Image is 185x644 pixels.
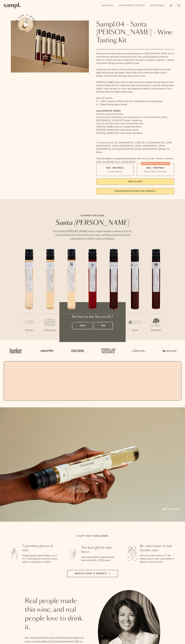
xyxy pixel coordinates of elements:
p: Chardonnay [40,329,61,332]
li: 1 / 7 [19,249,40,340]
li: 2 / 7 [40,249,61,340]
span: $55 - One Pack [106,166,124,169]
li: 3 / 7 [61,249,82,340]
img: Sampl.04 - Santa Barbara - Wine Tasting Kit [11,21,89,72]
p: Pinot Noir [82,329,103,332]
small: Perfect For 2-4 Tastings [144,170,167,173]
a: Our Story [149,3,166,8]
a: Add to cart [162,508,181,511]
li: 5 / 7 [103,249,124,340]
small: Try the Capsule [108,170,122,173]
a: Shop All [101,3,115,8]
a: Corporate Gifting [118,3,146,8]
li: 6 / 7 [124,249,145,340]
p: Red Blend [145,329,167,332]
p: Riesling [19,329,40,332]
div: Christmas SALE! Save 20% [141,162,170,165]
span: $95 - Two Pack [146,166,165,169]
p: Chardonnay [61,329,82,332]
li: 4 / 7 [82,249,103,340]
a: interested in gifting for groups? [96,188,174,194]
p: Red Blend [103,329,124,332]
button: Add to Cart [96,178,174,185]
li: 7 / 7 [145,249,167,340]
img: Sampl logo [4,3,21,8]
p: Syrah [124,329,145,332]
button: See how it works [18,17,33,32]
